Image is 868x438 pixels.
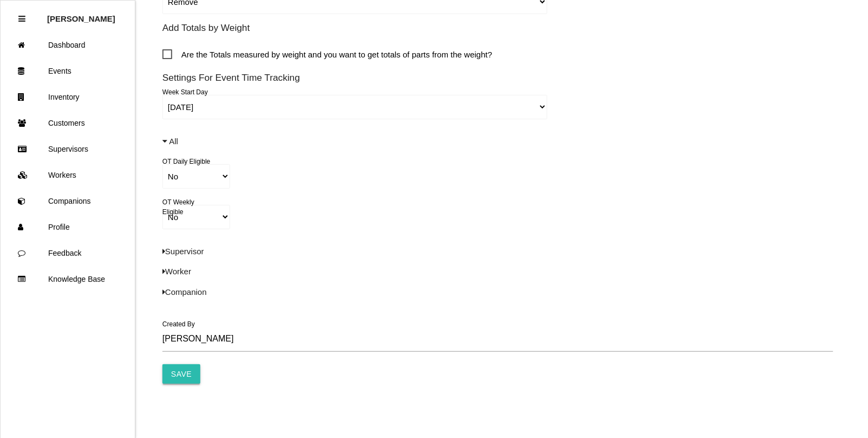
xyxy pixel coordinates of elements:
[1,240,135,266] a: Feedback
[162,319,195,329] label: Created By
[162,246,833,258] p: Supervisor
[162,266,833,278] p: Worker
[162,23,833,33] h6: Add Totals by Weight
[162,364,200,384] input: Save
[162,48,492,61] span: Are the Totals measured by weight and you want to get totals of parts from the weight?
[1,214,135,240] a: Profile
[162,136,833,148] p: All
[162,73,833,83] h6: Settings For Event Time Tracking
[1,136,135,162] a: Supervisors
[1,266,135,292] a: Knowledge Base
[18,6,25,32] div: Close
[1,162,135,188] a: Workers
[1,84,135,110] a: Inventory
[162,87,208,97] label: Week Start Day
[47,6,115,23] p: Rosie Blandino
[1,110,135,136] a: Customers
[162,157,210,166] label: OT Daily Eligible
[1,188,135,214] a: Companions
[162,286,833,299] p: Companion
[162,197,217,217] label: OT Weekly Eligible
[1,32,135,58] a: Dashboard
[1,58,135,84] a: Events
